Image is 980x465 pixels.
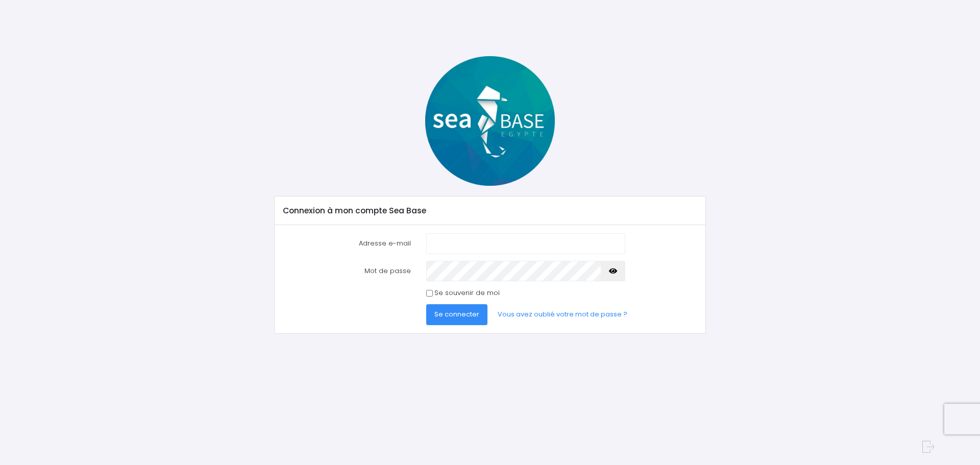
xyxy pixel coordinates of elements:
label: Adresse e-mail [276,233,419,254]
span: Se connecter [434,309,479,319]
button: Se connecter [426,304,487,325]
label: Se souvenir de moi [434,288,500,298]
a: Vous avez oublié votre mot de passe ? [489,304,635,325]
div: Connexion à mon compte Sea Base [275,197,705,225]
label: Mot de passe [276,261,419,281]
